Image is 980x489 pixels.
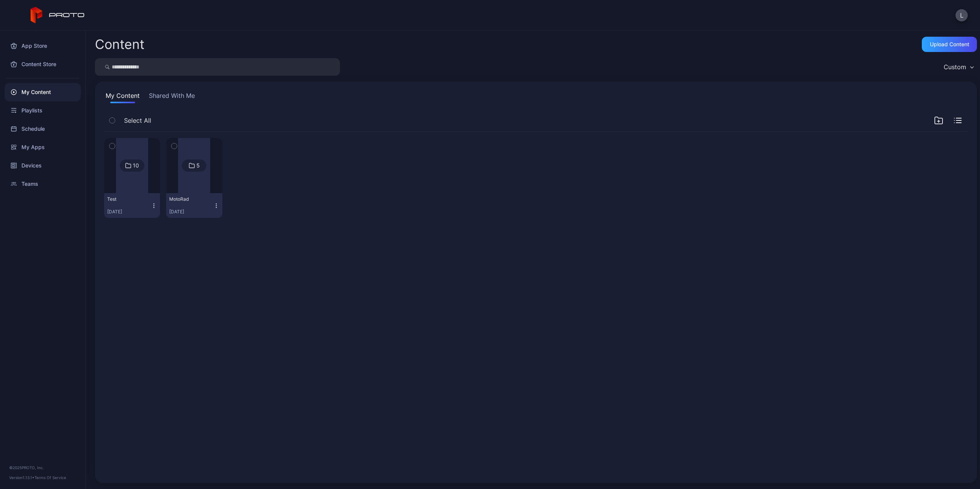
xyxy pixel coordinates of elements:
div: Test [107,196,149,202]
button: Test[DATE] [104,193,160,218]
button: Shared With Me [147,91,196,103]
button: My Content [104,91,141,103]
a: Playlists [5,101,81,120]
div: [DATE] [107,209,151,215]
span: Version 1.13.1 • [9,475,34,480]
div: [DATE] [169,209,213,215]
a: Terms Of Service [34,475,66,480]
a: Devices [5,156,81,175]
div: 10 [133,162,139,169]
div: MotoRad [169,196,211,202]
button: Custom [940,58,977,76]
a: Teams [5,175,81,193]
div: © 2025 PROTO, Inc. [9,465,76,471]
a: Schedule [5,120,81,138]
span: Select All [124,116,151,125]
button: Upload Content [922,37,977,52]
a: Content Store [5,55,81,73]
a: App Store [5,37,81,55]
div: 5 [196,162,200,169]
button: L [955,9,968,21]
a: My Apps [5,138,81,156]
a: My Content [5,83,81,101]
button: MotoRad[DATE] [166,193,222,218]
div: Custom [944,63,966,71]
div: Upload Content [930,41,969,47]
div: Content [95,38,144,51]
